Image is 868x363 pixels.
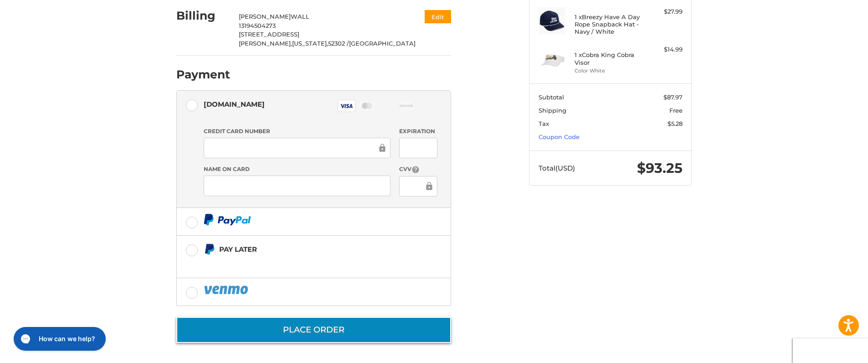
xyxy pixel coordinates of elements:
span: Total (USD) [539,164,575,172]
h2: Payment [176,67,230,82]
div: $14.99 [647,45,683,54]
span: [US_STATE], [292,40,328,47]
span: $93.25 [637,160,683,176]
img: Pay Later icon [204,244,215,255]
h2: Billing [176,9,230,23]
span: Tax [539,120,549,127]
button: Edit [425,10,451,23]
span: [STREET_ADDRESS] [239,31,299,38]
label: Name on Card [204,165,390,173]
h4: 1 x Breezy Have A Day Rope Snapback Hat - Navy / White [575,13,644,36]
div: Pay Later [219,242,394,257]
iframe: Google Customer Reviews [793,338,868,363]
div: [DOMAIN_NAME] [204,97,265,112]
button: Place Order [176,317,451,343]
span: [PERSON_NAME] [239,13,291,20]
img: PayPal icon [204,284,250,296]
li: Color White [575,67,644,75]
span: WALL [291,13,309,20]
img: PayPal icon [204,214,251,225]
iframe: Gorgias live chat messenger [9,324,108,354]
span: Subtotal [539,93,564,101]
div: $27.99 [647,7,683,16]
span: Shipping [539,107,566,114]
span: [PERSON_NAME], [239,40,292,47]
span: 13194504273 [239,22,276,29]
label: Expiration [399,127,437,135]
iframe: PayPal Message 1 [204,259,394,267]
span: [GEOGRAPHIC_DATA] [349,40,416,47]
span: 52302 / [328,40,349,47]
a: Coupon Code [539,133,580,140]
h4: 1 x Cobra King Cobra Visor [575,51,644,66]
label: Credit Card Number [204,127,390,135]
span: Free [669,107,683,114]
span: $87.97 [663,93,683,101]
label: CVV [399,165,437,174]
span: $5.28 [668,120,683,127]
